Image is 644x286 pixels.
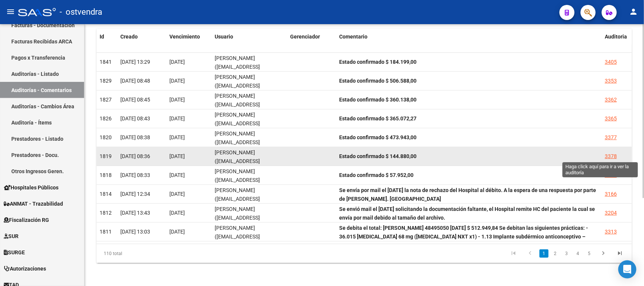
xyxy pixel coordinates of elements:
[605,77,617,85] div: 3353
[339,187,596,202] strong: Se envía por mail el [DATE] la nota de rechazo del Hospital al débito. A la espera de una respues...
[602,29,632,45] datatable-header-cell: Auditoria
[120,34,138,40] span: Creado
[100,59,112,65] span: 1841
[215,112,260,135] span: [PERSON_NAME] ([EMAIL_ADDRESS][DOMAIN_NAME])
[169,97,185,103] span: [DATE]
[120,172,150,178] span: [DATE] 08:33
[4,200,63,208] span: ANMAT - Trazabilidad
[215,93,260,116] span: [PERSON_NAME] ([EMAIL_ADDRESS][DOMAIN_NAME])
[339,134,417,140] strong: Estado confirmado $ 473.943,00
[550,247,561,260] li: page 2
[166,29,212,45] datatable-header-cell: Vencimiento
[169,172,185,178] span: [DATE]
[100,115,112,121] span: 1826
[4,264,46,273] span: Autorizaciones
[120,191,150,197] span: [DATE] 12:34
[169,78,185,84] span: [DATE]
[339,97,417,103] strong: Estado confirmado $ 360.138,00
[100,172,112,178] span: 1818
[613,249,627,258] a: go to last page
[339,34,367,40] span: Comentario
[290,34,320,40] span: Gerenciador
[169,115,185,121] span: [DATE]
[215,149,260,173] span: [PERSON_NAME] ([EMAIL_ADDRESS][DOMAIN_NAME])
[618,260,636,278] div: Open Intercom Messenger
[551,249,560,258] a: 2
[97,244,202,263] div: 110 total
[339,172,413,178] strong: Estado confirmado $ 57.952,00
[100,97,112,103] span: 1827
[572,247,584,260] li: page 4
[100,153,112,159] span: 1819
[120,78,150,84] span: [DATE] 08:48
[100,34,104,40] span: Id
[215,225,260,248] span: [PERSON_NAME] ([EMAIL_ADDRESS][DOMAIN_NAME])
[120,229,150,235] span: [DATE] 13:03
[169,210,185,216] span: [DATE]
[339,78,417,84] strong: Estado confirmado $ 506.588,00
[506,249,521,258] a: go to first page
[605,114,617,123] div: 3365
[605,133,617,142] div: 3377
[629,7,638,16] mat-icon: person
[100,191,112,197] span: 1814
[4,183,58,192] span: Hospitales Públicos
[6,7,15,16] mat-icon: menu
[100,210,112,216] span: 1812
[573,249,583,258] a: 4
[169,229,185,235] span: [DATE]
[339,115,417,121] strong: Estado confirmado $ 365.072,27
[605,171,617,180] div: 3379
[120,97,150,103] span: [DATE] 08:45
[339,225,588,248] strong: Se debita el total: [PERSON_NAME] 48495050 [DATE] $ 512.949,84 Se debitan las siguientes práctica...
[561,247,572,260] li: page 3
[120,153,150,159] span: [DATE] 08:36
[585,249,594,258] a: 5
[215,74,260,97] span: [PERSON_NAME] ([EMAIL_ADDRESS][DOMAIN_NAME])
[287,29,336,45] datatable-header-cell: Gerenciador
[120,59,150,65] span: [DATE] 13:29
[169,134,185,140] span: [DATE]
[339,59,417,65] strong: Estado confirmado $ 184.199,00
[215,34,233,40] span: Usuario
[4,248,25,257] span: SURGE
[120,210,150,216] span: [DATE] 13:43
[596,249,610,258] a: go to next page
[169,153,185,159] span: [DATE]
[605,228,617,236] div: 3313
[100,78,112,84] span: 1829
[100,134,112,140] span: 1820
[605,152,617,161] div: 3378
[605,190,617,198] div: 3166
[605,95,617,104] div: 3362
[539,249,549,258] a: 1
[523,249,537,258] a: go to previous page
[562,249,571,258] a: 3
[169,191,185,197] span: [DATE]
[97,29,117,45] datatable-header-cell: Id
[120,134,150,140] span: [DATE] 08:38
[215,206,260,229] span: [PERSON_NAME] ([EMAIL_ADDRESS][DOMAIN_NAME])
[60,4,102,20] span: - ostvendra
[215,168,260,192] span: [PERSON_NAME] ([EMAIL_ADDRESS][DOMAIN_NAME])
[605,58,617,66] div: 3405
[169,34,200,40] span: Vencimiento
[339,153,417,159] strong: Estado confirmado $ 144.880,00
[215,187,260,211] span: [PERSON_NAME] ([EMAIL_ADDRESS][DOMAIN_NAME])
[4,216,49,224] span: Fiscalización RG
[100,229,112,235] span: 1811
[605,34,627,40] span: Auditoria
[605,209,617,217] div: 3204
[336,29,602,45] datatable-header-cell: Comentario
[339,206,595,221] strong: Se envió mail el [DATE] solicitando la documentación faltante, el Hospital remite HC del paciente...
[215,55,260,78] span: [PERSON_NAME] ([EMAIL_ADDRESS][DOMAIN_NAME])
[212,29,287,45] datatable-header-cell: Usuario
[120,115,150,121] span: [DATE] 08:43
[169,59,185,65] span: [DATE]
[4,232,18,240] span: SUR
[538,247,550,260] li: page 1
[215,131,260,154] span: [PERSON_NAME] ([EMAIL_ADDRESS][DOMAIN_NAME])
[117,29,166,45] datatable-header-cell: Creado
[584,247,595,260] li: page 5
